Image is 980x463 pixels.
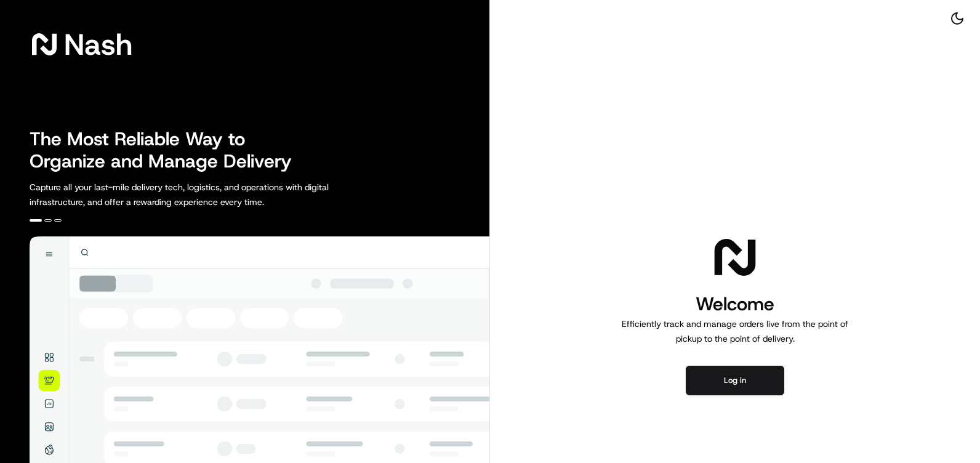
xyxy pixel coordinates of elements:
[617,292,853,316] h1: Welcome
[64,32,132,57] span: Nash
[617,316,853,346] p: Efficiently track and manage orders live from the point of pickup to the point of delivery.
[30,180,384,209] p: Capture all your last-mile delivery tech, logistics, and operations with digital infrastructure, ...
[30,128,305,172] h2: The Most Reliable Way to Organize and Manage Delivery
[686,366,784,395] button: Log in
